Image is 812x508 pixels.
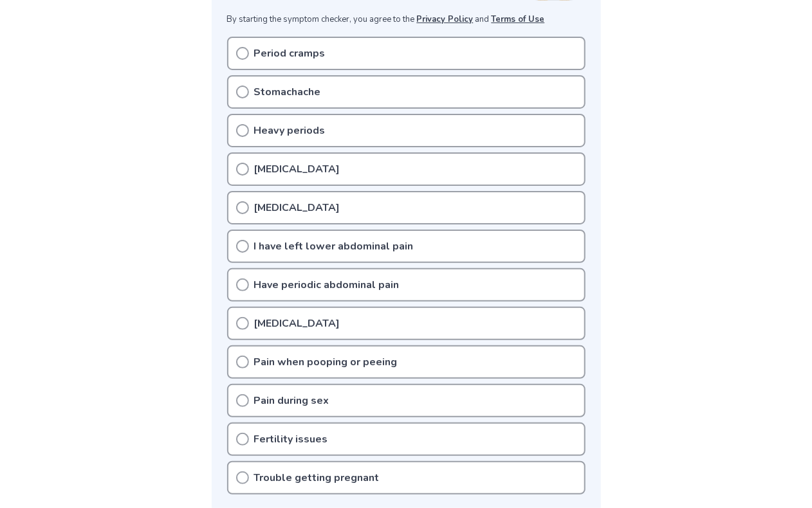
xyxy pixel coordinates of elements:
p: Stomachache [254,84,321,100]
p: Heavy periods [254,123,326,138]
p: [MEDICAL_DATA] [254,316,340,331]
p: Fertility issues [254,431,328,447]
p: Have periodic abdominal pain [254,277,400,293]
p: Period cramps [254,46,326,61]
p: I have left lower abdominal pain [254,239,414,254]
p: Pain when pooping or peeing [254,354,398,370]
a: Privacy Policy [417,14,474,25]
a: Terms of Use [492,14,545,25]
p: [MEDICAL_DATA] [254,200,340,215]
p: Trouble getting pregnant [254,470,380,485]
p: By starting the symptom checker, you agree to the and [227,14,586,26]
p: Pain during sex [254,393,329,408]
p: [MEDICAL_DATA] [254,161,340,177]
